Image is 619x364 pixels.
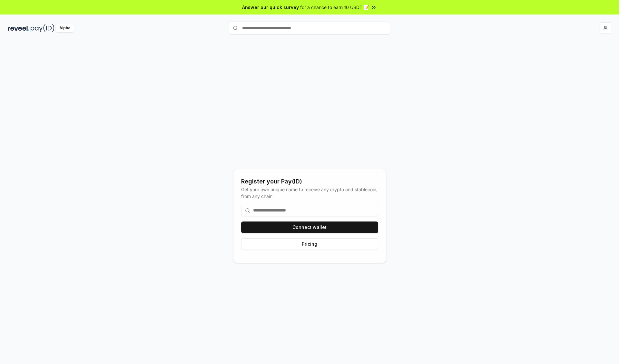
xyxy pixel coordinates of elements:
div: Get your own unique name to receive any crypto and stablecoin, from any chain [241,186,378,200]
span: Answer our quick survey [242,4,299,11]
div: Alpha [56,24,74,32]
button: Pricing [241,238,378,250]
div: Register your Pay(ID) [241,177,378,186]
span: for a chance to earn 10 USDT 📝 [300,4,369,11]
img: pay_id [31,24,54,32]
img: reveel_dark [8,24,29,32]
button: Connect wallet [241,221,378,233]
